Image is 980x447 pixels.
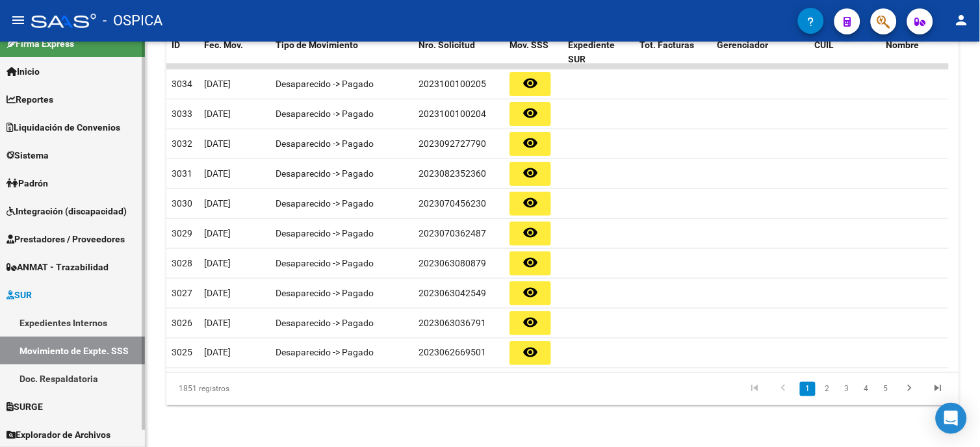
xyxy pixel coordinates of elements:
[819,382,835,396] a: 2
[276,288,374,298] span: Desaparecido -> Pagado
[504,31,563,74] datatable-header-cell: Mov. SSS
[419,40,475,50] span: Nro. Solicitud
[419,168,486,179] span: 2023082352360
[172,168,192,179] span: 3031
[6,400,43,414] span: SURGE
[276,318,374,328] span: Desaparecido -> Pagado
[172,40,180,50] span: ID
[839,382,855,396] a: 3
[419,109,486,119] span: 2023100100204
[199,31,270,74] datatable-header-cell: Fec. Mov.
[276,228,374,238] span: Desaparecido -> Pagado
[204,228,231,238] span: [DATE]
[172,348,192,358] span: 3025
[634,31,712,74] datatable-header-cell: Tot. Facturas
[818,378,837,400] li: page 2
[172,258,192,268] span: 3028
[172,198,192,209] span: 3030
[172,138,192,149] span: 3032
[276,348,374,358] span: Desaparecido -> Pagado
[172,79,192,89] span: 3034
[837,378,857,400] li: page 3
[103,6,162,35] span: - OSPICA
[419,198,486,209] span: 2023070456230
[419,288,486,298] span: 2023063042549
[6,120,120,134] span: Liquidación de Convenios
[204,109,231,119] span: [DATE]
[413,31,504,74] datatable-header-cell: Nro. Solicitud
[522,314,538,330] mat-icon: remove_red_eye
[276,109,374,119] span: Desaparecido -> Pagado
[419,348,486,358] span: 2023062669501
[6,92,53,107] span: Reportes
[204,168,231,179] span: [DATE]
[522,195,538,211] mat-icon: remove_red_eye
[276,168,374,179] span: Desaparecido -> Pagado
[876,378,896,400] li: page 5
[204,288,231,298] span: [DATE]
[172,318,192,328] span: 3026
[6,148,49,162] span: Sistema
[522,75,538,91] mat-icon: remove_red_eye
[10,12,26,28] mat-icon: menu
[954,12,970,28] mat-icon: person
[886,40,920,50] span: Nombre
[717,40,769,50] span: Gerenciador
[6,428,110,442] span: Explorador de Archivos
[276,40,358,50] span: Tipo de Movimiento
[204,138,231,149] span: [DATE]
[276,79,374,89] span: Desaparecido -> Pagado
[276,198,374,209] span: Desaparecido -> Pagado
[172,288,192,298] span: 3027
[926,382,951,396] a: go to last page
[857,378,876,400] li: page 4
[6,232,125,246] span: Prestadores / Proveedores
[204,348,231,358] span: [DATE]
[204,258,231,268] span: [DATE]
[204,198,231,209] span: [DATE]
[522,255,538,270] mat-icon: remove_red_eye
[522,344,538,360] mat-icon: remove_red_eye
[6,36,74,51] span: Firma Express
[798,378,818,400] li: page 1
[6,176,48,190] span: Padrón
[419,79,486,89] span: 2023100100205
[639,40,694,50] span: Tot. Facturas
[6,64,40,79] span: Inicio
[878,382,894,396] a: 5
[6,288,32,302] span: SUR
[743,382,767,396] a: go to first page
[6,260,109,274] span: ANMAT - Trazabilidad
[166,373,323,405] div: 1851 registros
[771,382,796,396] a: go to previous page
[810,31,881,74] datatable-header-cell: CUIL
[204,40,243,50] span: Fec. Mov.
[522,135,538,151] mat-icon: remove_red_eye
[522,105,538,121] mat-icon: remove_red_eye
[563,31,634,74] datatable-header-cell: Expediente SUR
[6,204,127,218] span: Integración (discapacidad)
[858,382,874,396] a: 4
[172,109,192,119] span: 3033
[522,165,538,181] mat-icon: remove_red_eye
[276,138,374,149] span: Desaparecido -> Pagado
[172,228,192,238] span: 3029
[204,318,231,328] span: [DATE]
[712,31,810,74] datatable-header-cell: Gerenciador
[276,258,374,268] span: Desaparecido -> Pagado
[419,138,486,149] span: 2023092727790
[815,40,834,50] span: CUIL
[881,31,959,74] datatable-header-cell: Nombre
[419,318,486,328] span: 2023063036791
[522,285,538,300] mat-icon: remove_red_eye
[509,40,548,50] span: Mov. SSS
[419,228,486,238] span: 2023070362487
[270,31,413,74] datatable-header-cell: Tipo de Movimiento
[936,403,967,434] div: Open Intercom Messenger
[522,225,538,240] mat-icon: remove_red_eye
[419,258,486,268] span: 2023063080879
[897,382,922,396] a: go to next page
[800,382,816,396] a: 1
[166,31,199,74] datatable-header-cell: ID
[204,79,231,89] span: [DATE]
